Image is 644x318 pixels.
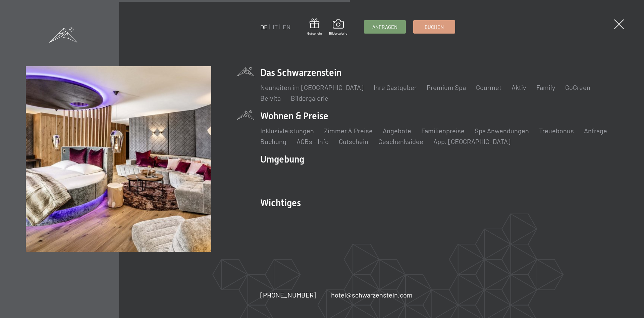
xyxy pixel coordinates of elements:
a: Bildergalerie [291,94,328,102]
a: Aktiv [512,83,526,91]
span: Buchen [425,24,444,31]
a: [PHONE_NUMBER] [260,290,316,300]
a: Ihre Gastgeber [374,83,417,91]
span: Anfragen [372,24,397,31]
a: Gutschein [307,18,322,36]
a: AGBs - Info [297,137,329,145]
a: hotel@schwarzenstein.com [331,290,413,300]
a: Gutschein [339,137,368,145]
a: EN [283,23,290,31]
a: Bildergalerie [329,19,347,36]
a: Inklusivleistungen [260,127,314,135]
a: Family [536,83,555,91]
a: Geschenksidee [378,137,423,145]
a: Angebote [383,127,411,135]
a: Premium Spa [427,83,466,91]
a: Spa Anwendungen [475,127,529,135]
span: [PHONE_NUMBER] [260,291,316,299]
a: GoGreen [565,83,590,91]
span: Gutschein [307,31,322,36]
a: Buchen [414,20,455,33]
a: DE [260,23,268,31]
a: Gourmet [476,83,501,91]
a: Neuheiten im [GEOGRAPHIC_DATA] [260,83,364,91]
a: Anfragen [364,20,406,33]
a: Treuebonus [539,127,574,135]
a: IT [273,23,278,31]
a: Belvita [260,94,281,102]
a: Anfrage [584,127,607,135]
span: Bildergalerie [329,31,347,36]
a: Buchung [260,137,286,145]
a: App. [GEOGRAPHIC_DATA] [433,137,511,145]
a: Zimmer & Preise [324,127,373,135]
a: Familienpreise [421,127,465,135]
